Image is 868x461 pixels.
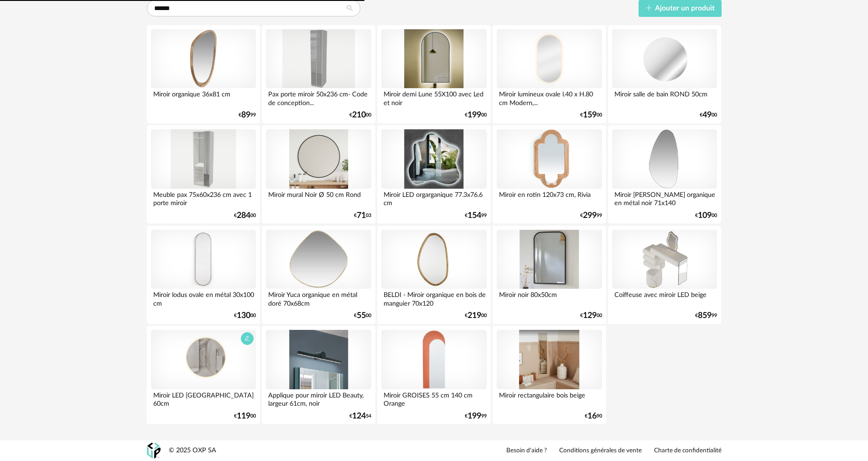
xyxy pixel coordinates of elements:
[583,112,597,118] span: 159
[468,212,481,219] span: 154
[506,447,547,455] a: Besoin d'aide ?
[465,212,487,219] div: € 99
[266,189,371,207] div: Miroir mural Noir Ø 50 cm Rond
[465,413,487,419] div: € 99
[266,389,371,408] div: Applique pour miroir LED Beauty, largeur 61cm, noir
[352,112,366,118] span: 210
[151,389,256,408] div: Miroir LED [GEOGRAPHIC_DATA] 60cm
[493,226,606,324] a: Miroir noir 80x50cm Miroir noir 80x50cm €12900
[169,446,216,455] div: © 2025 OXP SA
[147,326,260,424] a: Miroir LED Salle de bains 60cm Miroir LED [GEOGRAPHIC_DATA] 60cm €11900
[612,189,717,207] div: Miroir [PERSON_NAME] organique en métal noir 71x140
[147,25,260,123] a: Miroir organique 36x81 cm Miroir organique 36x81 cm €8999
[587,413,597,419] span: 16
[237,413,250,419] span: 119
[237,313,250,319] span: 130
[234,212,256,219] div: € 00
[381,189,486,207] div: Miroir LED orgarganique 77.3x76.6 cm
[381,389,486,408] div: Miroir GROISES 55 cm 140 cm Orange
[465,112,487,118] div: € 00
[357,313,366,319] span: 55
[654,447,722,455] a: Charte de confidentialité
[237,212,250,219] span: 284
[465,313,487,319] div: € 00
[497,88,602,106] div: Miroir lumineux ovale l.40 x H.80 cm Modern,...
[151,88,256,106] div: Miroir organique 36x81 cm
[493,326,606,424] a: Miroir rectangulaire bois beige Miroir rectangulaire bois beige €1690
[493,125,606,223] a: Miroir en rotin 120x73 cm, Rivia Miroir en rotin 120x73 cm, Rivia €29999
[262,125,375,223] a: Miroir mural Noir Ø 50 cm Rond Miroir mural Noir Ø 50 cm Rond €7103
[349,112,371,118] div: € 00
[612,88,717,106] div: Miroir salle de bain ROND 50cm
[377,125,490,223] a: Miroir LED orgarganique 77.3x76.6 cm Miroir LED orgarganique 77.3x76.6 cm €15499
[655,5,715,12] span: Ajouter un produit
[695,212,717,219] div: € 00
[702,112,712,118] span: 49
[266,88,371,106] div: Pax porte miroir 50x236 cm- Code de conception...
[583,313,597,319] span: 129
[381,289,486,307] div: BELDI - Miroir organique en bois de manguier 70x120
[580,313,602,319] div: € 00
[239,112,256,118] div: € 99
[608,226,721,324] a: Coiffeuse avec miroir LED beige Coiffeuse avec miroir LED beige €85999
[234,313,256,319] div: € 00
[698,313,712,319] span: 859
[352,413,366,419] span: 124
[580,212,602,219] div: € 99
[377,25,490,123] a: Miroir demi Lune 55X100 avec Led et noir Miroir demi Lune 55X100 avec Led et noir €19900
[377,226,490,324] a: BELDI - Miroir organique en bois de manguier 70x120 BELDI - Miroir organique en bois de manguier ...
[608,25,721,123] a: Miroir salle de bain ROND 50cm Miroir salle de bain ROND 50cm €4900
[241,112,250,118] span: 89
[377,326,490,424] a: Miroir GROISES 55 cm 140 cm Orange Miroir GROISES 55 cm 140 cm Orange Miroir GROISES 55 cm 140 cm...
[262,226,375,324] a: Miroir Yuca organique en métal doré 70x68cm Miroir Yuca organique en métal doré 70x68cm €5500
[468,413,481,419] span: 199
[357,212,366,219] span: 71
[381,88,486,106] div: Miroir demi Lune 55X100 avec Led et noir
[468,112,481,118] span: 199
[147,226,260,324] a: Miroir lodus ovale en métal 30x100 cm Miroir lodus ovale en métal 30x100 cm €13000
[151,289,256,307] div: Miroir lodus ovale en métal 30x100 cm
[580,112,602,118] div: € 00
[354,212,371,219] div: € 03
[147,125,260,223] a: Meuble pax 75x60x236 cm avec 1 porte miroir Meuble pax 75x60x236 cm avec 1 porte miroir €28400
[497,189,602,207] div: Miroir en rotin 120x73 cm, Rivia
[234,413,256,419] div: € 00
[700,112,717,118] div: € 00
[262,326,375,424] a: Applique pour miroir LED Beauty, largeur 61cm, noir Applique pour miroir LED Beauty, largeur 61cm...
[497,289,602,307] div: Miroir noir 80x50cm
[559,447,642,455] a: Conditions générales de vente
[354,313,371,319] div: € 00
[497,389,602,408] div: Miroir rectangulaire bois beige
[612,289,717,307] div: Coiffeuse avec miroir LED beige
[695,313,717,319] div: € 99
[147,443,161,459] img: OXP
[583,212,597,219] span: 299
[468,313,481,319] span: 219
[493,25,606,123] a: Miroir lumineux ovale l.40 x H.80 cm Modern, anti-buée, variateur intensité Miroir lumineux ovale...
[262,25,375,123] a: Pax porte miroir 50x236 cm- Code de conception WHPZKJ Ikea Pax porte miroir 50x236 cm- Code de co...
[608,125,721,223] a: Miroir LISANA organique en métal noir 71x140 Miroir [PERSON_NAME] organique en métal noir 71x140 ...
[151,189,256,207] div: Meuble pax 75x60x236 cm avec 1 porte miroir
[266,289,371,307] div: Miroir Yuca organique en métal doré 70x68cm
[349,413,371,419] div: € 54
[698,212,712,219] span: 109
[585,413,602,419] div: € 90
